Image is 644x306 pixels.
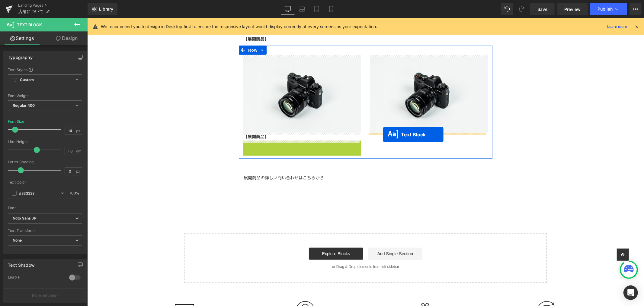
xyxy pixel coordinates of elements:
a: Learn more [605,23,630,30]
span: Library [99,6,113,12]
p: We recommend you to design in Desktop first to ensure the responsive layout would display correct... [101,23,377,30]
div: Font Weight [8,94,82,98]
span: em [76,149,81,153]
a: Design [45,31,89,45]
div: Text Styles [8,67,82,72]
div: Open Intercom Messenger [623,285,638,300]
a: Expand / Collapse [171,28,179,37]
button: More [630,3,642,15]
div: Letter Spacing [8,160,82,164]
a: Landing Pages [18,3,88,8]
button: Redo [516,3,528,15]
button: Publish [590,3,627,15]
div: Enable [8,275,63,281]
b: None [13,238,22,243]
a: Mobile [324,3,338,15]
span: Preview [564,6,581,12]
span: 店舗について [18,9,43,14]
a: Laptop [295,3,309,15]
p: or Drag & Drop elements from left sidebar [107,246,450,251]
a: Explore Blocks [222,229,276,242]
b: Custom [20,77,34,83]
span: Save [537,6,547,12]
strong: 【展開商品】 [156,18,181,24]
button: Undo [501,3,513,15]
span: px [76,129,81,133]
span: Text Block [17,22,42,27]
p: More settings [32,293,56,298]
div: 展開商品の詳しい問い合わせはこちらから [156,156,400,163]
span: Row [159,28,171,37]
input: Color [19,190,58,197]
div: % [67,188,82,199]
a: New Library [88,3,117,15]
div: Text Shadow [8,259,34,268]
button: More settings [4,288,86,302]
i: Noto Sans JP [13,216,37,221]
div: Line Height [8,140,82,144]
strong: 【展開商品】 [156,115,181,121]
div: Text Transform [8,229,82,233]
a: Preview [557,3,588,15]
div: Font Size [8,119,24,124]
span: Publish [598,7,613,11]
a: Desktop [280,3,295,15]
span: px [76,169,81,173]
b: Regular 400 [13,103,35,108]
a: Tablet [309,3,324,15]
div: Text Color [8,180,82,184]
div: Typography [8,51,33,60]
div: Font [8,206,82,210]
a: Add Single Section [281,229,335,242]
